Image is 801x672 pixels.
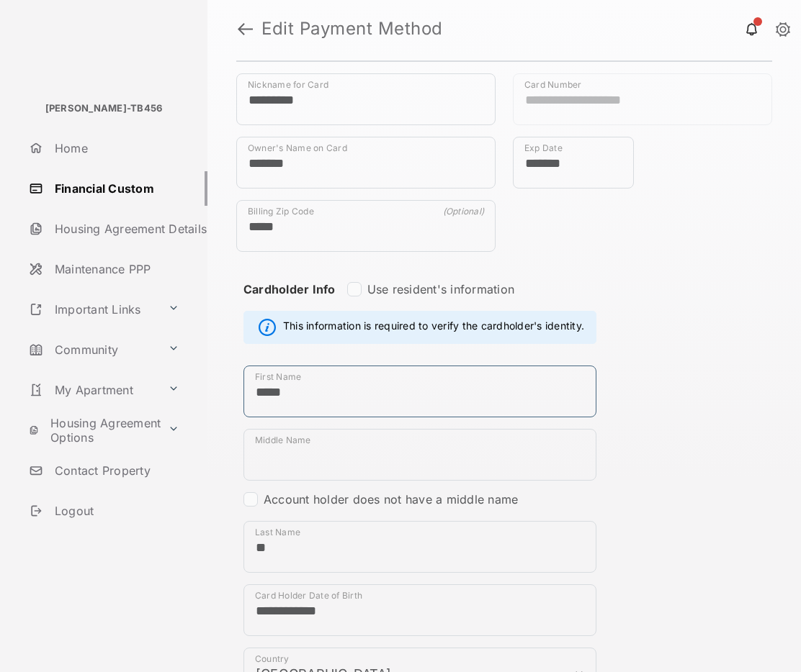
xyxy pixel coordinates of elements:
[23,131,207,165] a: Home
[367,282,514,296] label: Use resident's information
[243,282,336,322] strong: Cardholder Info
[261,20,443,37] strong: Edit Payment Method
[45,101,163,116] p: [PERSON_NAME]-TB456
[23,413,162,448] a: Housing Agreement Options
[264,492,518,507] label: Account holder does not have a middle name
[23,494,207,528] a: Logout
[23,252,207,286] a: Maintenance PPP
[283,319,584,336] span: This information is required to verify the cardholder's identity.
[23,171,207,206] a: Financial Custom
[23,292,162,327] a: Important Links
[23,332,162,367] a: Community
[23,373,162,407] a: My Apartment
[23,212,207,246] a: Housing Agreement Details
[23,453,207,488] a: Contact Property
